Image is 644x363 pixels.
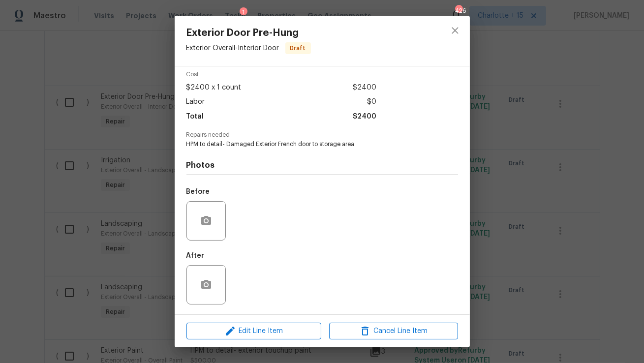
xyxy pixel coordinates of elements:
[443,19,467,42] button: close
[186,45,279,52] span: Exterior Overall - Interior Door
[186,132,458,138] span: Repairs needed
[186,95,205,109] span: Labor
[189,325,318,337] span: Edit Line Item
[186,140,431,149] span: HPM to detail- Damaged Exterior French door to storage area
[186,28,311,38] span: Exterior Door Pre-Hung
[353,110,376,124] span: $2400
[332,325,455,337] span: Cancel Line Item
[286,43,310,53] span: Draft
[186,323,321,340] button: Edit Line Item
[186,81,242,95] span: $2400 x 1 count
[367,95,376,109] span: $0
[186,188,210,195] h5: Before
[353,81,376,95] span: $2400
[186,160,458,170] h4: Photos
[455,6,462,16] div: 426
[329,323,458,340] button: Cancel Line Item
[240,7,247,17] div: 1
[186,71,376,78] span: Cost
[186,252,205,259] h5: After
[186,110,204,124] span: Total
